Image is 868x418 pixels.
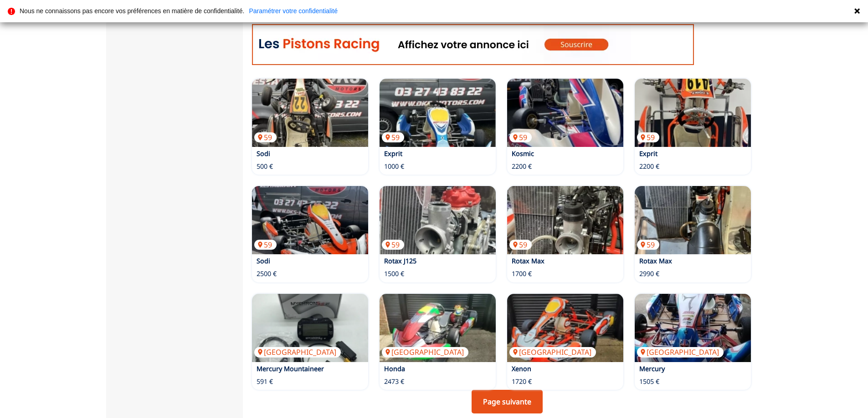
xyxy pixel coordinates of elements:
[380,294,496,362] img: Honda
[257,377,273,386] p: 591 €
[382,240,404,250] p: 59
[635,294,751,362] a: Mercury[GEOGRAPHIC_DATA]
[252,79,368,147] a: Sodi59
[639,149,657,158] a: Exprit
[512,162,532,171] p: 2200 €
[380,186,496,254] a: Rotax J12559
[252,186,368,254] a: Sodi59
[512,364,531,373] a: Xenon
[512,257,544,265] a: Rotax Max
[254,347,341,357] p: [GEOGRAPHIC_DATA]
[252,294,368,362] img: Mercury Mountaineer
[639,162,659,171] p: 2200 €
[257,364,324,373] a: Mercury Mountaineer
[635,79,751,147] a: Exprit59
[507,294,623,362] a: Xenon[GEOGRAPHIC_DATA]
[252,294,368,362] a: Mercury Mountaineer[GEOGRAPHIC_DATA]
[257,149,270,158] a: Sodi
[249,8,338,14] a: Paramétrer votre confidentialité
[384,269,404,278] p: 1500 €
[384,149,402,158] a: Exprit
[637,240,659,250] p: 59
[472,390,543,413] a: Page suivante
[639,377,659,386] p: 1505 €
[635,186,751,254] a: Rotax Max59
[382,132,404,142] p: 59
[639,257,672,265] a: Rotax Max
[507,186,623,254] a: Rotax Max59
[384,364,405,373] a: Honda
[507,294,623,362] img: Xenon
[380,294,496,362] a: Honda[GEOGRAPHIC_DATA]
[637,132,659,142] p: 59
[637,347,724,357] p: [GEOGRAPHIC_DATA]
[252,79,368,147] img: Sodi
[507,79,623,147] a: Kosmic59
[254,132,277,142] p: 59
[384,257,416,265] a: Rotax J125
[257,162,273,171] p: 500 €
[380,79,496,147] a: Exprit59
[512,269,532,278] p: 1700 €
[512,149,534,158] a: Kosmic
[384,377,404,386] p: 2473 €
[380,186,496,254] img: Rotax J125
[509,132,532,142] p: 59
[257,269,277,278] p: 2500 €
[635,186,751,254] img: Rotax Max
[384,162,404,171] p: 1000 €
[512,377,532,386] p: 1720 €
[507,79,623,147] img: Kosmic
[257,257,270,265] a: Sodi
[254,240,277,250] p: 59
[507,186,623,254] img: Rotax Max
[509,347,596,357] p: [GEOGRAPHIC_DATA]
[639,364,665,373] a: Mercury
[380,79,496,147] img: Exprit
[509,240,532,250] p: 59
[639,269,659,278] p: 2990 €
[252,186,368,254] img: Sodi
[382,347,468,357] p: [GEOGRAPHIC_DATA]
[635,294,751,362] img: Mercury
[20,8,244,14] p: Nous ne connaissons pas encore vos préférences en matière de confidentialité.
[635,79,751,147] img: Exprit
